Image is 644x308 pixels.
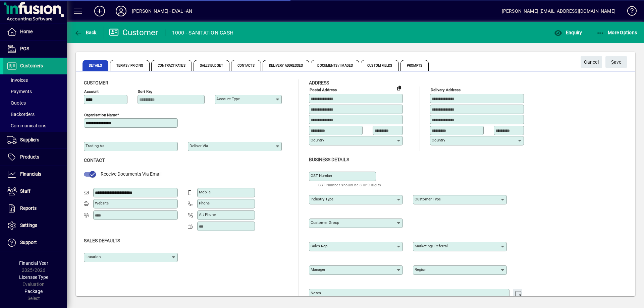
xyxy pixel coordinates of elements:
[415,197,441,201] mat-label: Customer type
[20,154,39,160] span: Products
[3,97,67,109] a: Quotes
[20,171,41,177] span: Financials
[83,60,108,71] span: Details
[84,238,120,243] span: Sales defaults
[3,41,67,57] a: POS
[24,289,43,294] span: Package
[216,97,240,101] mat-label: Account Type
[3,217,67,234] a: Settings
[86,143,104,148] mat-label: Trading as
[74,30,97,35] span: Back
[84,113,117,117] mat-label: Organisation name
[595,26,639,39] button: More Options
[311,267,325,272] mat-label: Manager
[19,260,48,266] span: Financial Year
[20,223,37,228] span: Settings
[84,80,108,85] span: Customer
[20,188,31,194] span: Staff
[20,63,43,68] span: Customers
[194,60,229,71] span: Sales Budget
[101,171,161,177] span: Receive Documents Via Email
[7,77,28,83] span: Invoices
[172,27,234,38] div: 1000 - SANITATION CASH
[3,234,67,251] a: Support
[109,27,158,38] div: Customer
[7,89,32,94] span: Payments
[400,60,429,71] span: Prompts
[89,5,110,17] button: Add
[311,244,327,248] mat-label: Sales rep
[3,74,67,86] a: Invoices
[309,80,329,85] span: Address
[311,197,333,201] mat-label: Industry type
[581,56,602,68] button: Cancel
[20,240,37,245] span: Support
[3,120,67,131] a: Communications
[3,166,67,183] a: Financials
[19,274,48,280] span: Licensee Type
[86,254,101,259] mat-label: Location
[415,267,426,272] mat-label: Region
[361,60,398,71] span: Custom Fields
[95,201,109,205] mat-label: Website
[311,138,324,142] mat-label: Country
[67,26,104,39] app-page-header-button: Back
[415,244,448,248] mat-label: Marketing/ Referral
[611,59,614,65] span: S
[7,112,35,117] span: Backorders
[132,6,192,16] div: [PERSON_NAME] - EVAL -AN
[622,1,636,23] a: Knowledge Base
[190,143,208,148] mat-label: Deliver via
[20,137,39,142] span: Suppliers
[199,212,216,217] mat-label: Alt Phone
[263,60,310,71] span: Delivery Addresses
[3,200,67,217] a: Reports
[596,30,637,35] span: More Options
[3,149,67,166] a: Products
[7,123,46,128] span: Communications
[20,29,33,34] span: Home
[110,5,132,17] button: Profile
[554,30,582,35] span: Enquiry
[584,57,599,68] span: Cancel
[231,60,261,71] span: Contacts
[151,60,192,71] span: Contract Rates
[311,220,339,225] mat-label: Customer group
[138,89,152,94] mat-label: Sort key
[394,82,405,93] button: Copy to Delivery address
[20,205,37,211] span: Reports
[84,158,105,163] span: Contact
[502,6,615,16] div: [PERSON_NAME] [EMAIL_ADDRESS][DOMAIN_NAME]
[432,138,445,142] mat-label: Country
[72,26,98,39] button: Back
[552,26,584,39] button: Enquiry
[199,201,210,205] mat-label: Phone
[3,183,67,200] a: Staff
[110,60,150,71] span: Terms / Pricing
[318,181,381,189] mat-hint: GST Number should be 8 or 9 digits
[7,100,26,106] span: Quotes
[311,173,332,178] mat-label: GST Number
[309,157,349,162] span: Business details
[3,109,67,120] a: Backorders
[3,23,67,40] a: Home
[311,291,321,295] mat-label: Notes
[611,57,622,68] span: ave
[311,60,359,71] span: Documents / Images
[3,86,67,97] a: Payments
[20,46,29,51] span: POS
[3,132,67,148] a: Suppliers
[84,89,99,94] mat-label: Account
[605,56,627,68] button: Save
[199,190,211,194] mat-label: Mobile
